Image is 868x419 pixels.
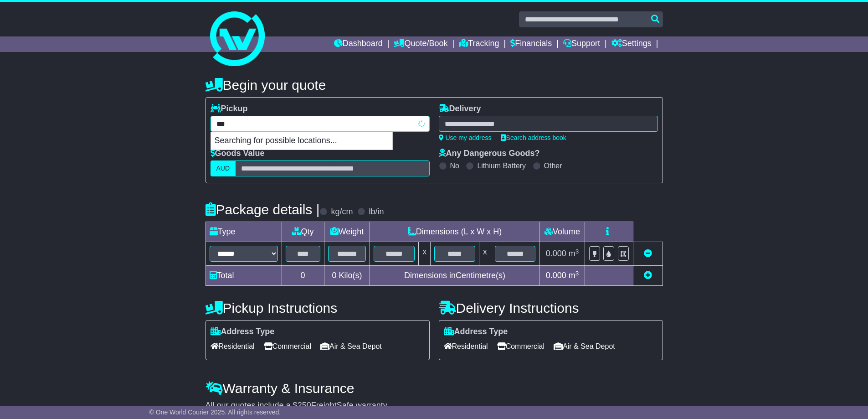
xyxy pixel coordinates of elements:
h4: Delivery Instructions [439,300,663,316]
td: 0 [282,266,324,286]
label: Lithium Battery [477,161,526,170]
a: Dashboard [334,36,383,52]
label: lb/in [369,207,384,217]
h4: Warranty & Insurance [205,381,663,396]
h4: Pickup Instructions [205,300,430,316]
span: Air & Sea Depot [320,339,382,353]
h4: Package details | [205,202,320,217]
td: Weight [324,222,370,242]
span: m [569,271,579,280]
label: No [450,161,459,170]
span: 250 [298,401,311,410]
span: 0 [332,271,336,280]
label: kg/cm [331,207,353,217]
div: All our quotes include a $ FreightSafe warranty. [205,401,663,411]
label: Address Type [444,327,508,337]
a: Remove this item [644,249,652,258]
label: AUD [211,160,236,176]
td: x [419,242,431,266]
td: x [479,242,491,266]
a: Support [563,36,600,52]
span: Commercial [264,339,311,353]
sup: 3 [575,270,579,277]
p: Searching for possible locations... [211,132,392,150]
span: Commercial [497,339,544,353]
a: Use my address [439,134,492,141]
td: Dimensions in Centimetre(s) [370,266,539,286]
label: Any Dangerous Goods? [439,149,540,159]
span: Air & Sea Depot [554,339,615,353]
label: Address Type [211,327,275,337]
a: Financials [510,36,552,52]
td: Type [205,222,282,242]
label: Goods Value [211,149,265,159]
a: Search address book [501,134,566,141]
label: Pickup [211,104,248,114]
a: Tracking [459,36,499,52]
typeahead: Please provide city [211,116,430,132]
span: m [569,249,579,258]
td: Total [205,266,282,286]
td: Kilo(s) [324,266,370,286]
span: 0.000 [546,271,566,280]
span: 0.000 [546,249,566,258]
td: Volume [539,222,585,242]
span: © One World Courier 2025. All rights reserved. [149,409,281,416]
label: Other [544,161,562,170]
td: Dimensions (L x W x H) [370,222,539,242]
a: Add new item [644,271,652,280]
sup: 3 [575,248,579,255]
h4: Begin your quote [205,78,663,93]
span: Residential [444,339,488,353]
td: Qty [282,222,324,242]
label: Delivery [439,104,481,114]
a: Settings [611,36,652,52]
a: Quote/Book [394,36,447,52]
span: Residential [211,339,255,353]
